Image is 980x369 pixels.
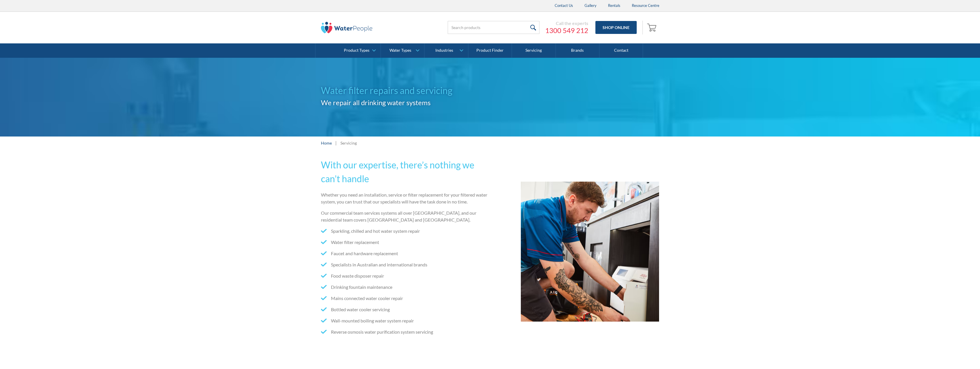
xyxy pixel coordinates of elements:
li: Mains connected water cooler repair [321,295,488,302]
div: Product Types [344,48,369,53]
p: Whether you need an installation, service or filter replacement for your filtered water system, y... [321,191,488,205]
p: Our commercial team services systems all over [GEOGRAPHIC_DATA], and our residential team covers ... [321,210,488,223]
div: | [335,139,338,146]
h2: We repair all drinking water systems [321,97,490,108]
a: Product Finder [468,43,512,58]
li: Bottled water cooler servicing [321,306,488,313]
li: Food waste disposer repair [321,272,488,279]
div: Water Types [389,48,411,53]
h2: With our expertise, there’s nothing we can’t handle [321,158,488,186]
h1: Water filter repairs and servicing [321,84,490,97]
li: Wall-mounted boiling water system repair [321,317,488,324]
li: Faucet and hardware replacement [321,250,488,257]
a: Home [321,140,332,146]
a: Water Types [381,43,424,58]
li: Reverse osmosis water purification system servicing [321,328,488,335]
a: 1300 549 212 [545,26,588,35]
div: Call the experts [545,20,588,26]
a: Industries [424,43,468,58]
input: Search products [448,21,539,34]
a: Open empty cart [646,21,659,34]
img: The Water People [321,22,373,33]
a: Contact [599,43,643,58]
a: Shop Online [595,21,637,34]
li: Specialists in Australian and international brands [321,261,488,268]
a: Brands [556,43,599,58]
li: Sparkling, chilled and hot water system repair [321,228,488,235]
iframe: podium webchat widget bubble [934,340,980,369]
li: Water filter replacement [321,239,488,246]
li: Drinking fountain maintenance [321,284,488,291]
a: Product Types [337,43,381,58]
div: Industries [435,48,453,53]
a: Servicing [512,43,556,58]
div: Servicing [340,140,357,146]
img: shopping cart [647,23,658,32]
